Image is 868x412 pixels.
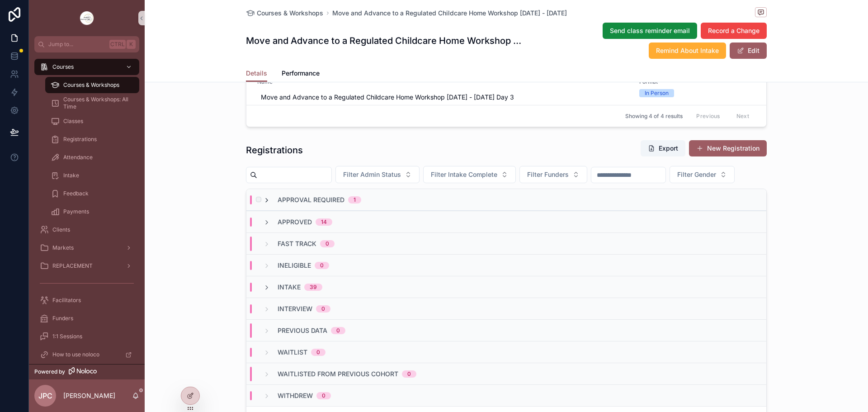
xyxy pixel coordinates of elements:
[63,154,93,161] span: Attendance
[63,136,97,143] span: Registrations
[45,149,139,166] a: Attendance
[336,327,340,334] div: 0
[34,222,139,238] a: Clients
[278,348,307,357] span: Waitlist
[29,364,145,379] a: Powered by
[257,9,323,18] span: Courses & Workshops
[63,118,83,125] span: Classes
[708,26,759,35] span: Record a Change
[649,43,726,59] button: Remind About Intake
[34,346,139,363] a: How to use noloco
[246,34,523,47] h1: Move and Advance to a Regulated Childcare Home Workshop [DATE] - [DATE]
[34,36,139,52] button: Jump to...CtrlK
[343,170,401,179] span: Filter Admin Status
[52,297,81,304] span: Facilitators
[320,262,324,269] div: 0
[80,11,94,25] img: App logo
[527,170,569,179] span: Filter Funders
[52,244,74,251] span: Markets
[354,196,356,204] div: 1
[63,190,89,197] span: Feedback
[29,52,145,364] div: scrollable content
[656,46,719,55] span: Remind About Intake
[645,89,669,97] div: In Person
[52,63,74,71] span: Courses
[332,9,567,18] a: Move and Advance to a Regulated Childcare Home Workshop [DATE] - [DATE]
[63,208,89,215] span: Payments
[52,226,70,233] span: Clients
[48,41,106,48] span: Jump to...
[246,69,267,78] span: Details
[310,284,317,291] div: 39
[610,26,690,35] span: Send class reminder email
[45,167,139,184] a: Intake
[63,391,115,400] p: [PERSON_NAME]
[278,391,313,400] span: Withdrew
[52,262,93,270] span: REPLACEMENT
[641,140,685,156] button: Export
[407,370,411,378] div: 0
[701,23,767,39] button: Record a Change
[278,218,312,227] span: Approved
[127,41,135,48] span: K
[45,95,139,111] a: Courses & Workshops: All Time
[34,258,139,274] a: REPLACEMENT
[38,390,52,401] span: JPC
[45,185,139,202] a: Feedback
[278,369,398,379] span: Waitlisted from Previous Cohort
[423,166,516,183] button: Select Button
[670,166,735,183] button: Select Button
[431,170,497,179] span: Filter Intake Complete
[316,349,320,356] div: 0
[261,93,625,102] span: Move and Advance to a Regulated Childcare Home Workshop [DATE] - [DATE] Day 3
[34,328,139,345] a: 1:1 Sessions
[321,305,325,313] div: 0
[34,240,139,256] a: Markets
[52,315,73,322] span: Funders
[321,218,327,226] div: 14
[34,368,65,375] span: Powered by
[278,283,301,292] span: Intake
[278,261,311,270] span: Ineligible
[45,113,139,129] a: Classes
[278,326,327,335] span: Previous Data
[246,65,267,82] a: Details
[34,292,139,308] a: Facilitators
[246,9,323,18] a: Courses & Workshops
[325,240,329,247] div: 0
[45,77,139,93] a: Courses & Workshops
[63,96,130,110] span: Courses & Workshops: All Time
[603,23,697,39] button: Send class reminder email
[322,392,325,399] div: 0
[282,65,320,83] a: Performance
[730,43,767,59] button: Edit
[45,204,139,220] a: Payments
[63,172,79,179] span: Intake
[52,333,82,340] span: 1:1 Sessions
[278,195,344,204] span: Approval Required
[625,113,683,120] span: Showing 4 of 4 results
[335,166,420,183] button: Select Button
[519,166,587,183] button: Select Button
[278,304,312,313] span: Interview
[677,170,716,179] span: Filter Gender
[689,140,767,156] button: New Registration
[109,40,126,49] span: Ctrl
[282,69,320,78] span: Performance
[246,144,303,156] h1: Registrations
[63,81,119,89] span: Courses & Workshops
[45,131,139,147] a: Registrations
[34,310,139,327] a: Funders
[278,239,316,248] span: Fast Track
[34,59,139,75] a: Courses
[52,351,99,358] span: How to use noloco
